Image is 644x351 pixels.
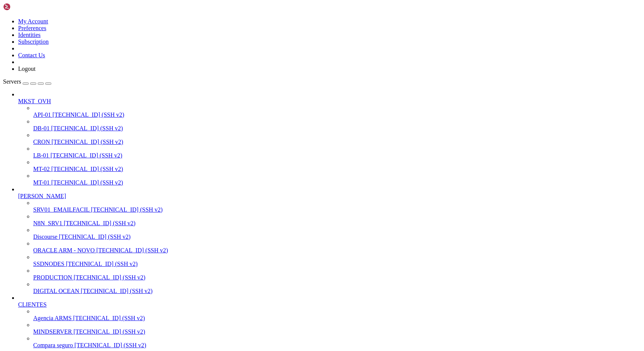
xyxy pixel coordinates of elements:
[33,139,641,145] a: CRON [TECHNICAL_ID] (SSH v2)
[33,254,641,267] li: SSDNODES [TECHNICAL_ID] (SSH v2)
[33,281,641,295] li: DIGITAL OCEAN [TECHNICAL_ID] (SSH v2)
[3,78,51,85] a: Servers
[18,186,641,295] li: [PERSON_NAME]
[74,328,145,335] span: [TECHNICAL_ID] (SSH v2)
[81,288,152,294] span: [TECHNICAL_ID] (SSH v2)
[33,125,641,132] a: DB-01 [TECHNICAL_ID] (SSH v2)
[51,152,122,159] span: [TECHNICAL_ID] (SSH v2)
[33,166,641,172] a: MT-02 [TECHNICAL_ID] (SSH v2)
[33,342,641,349] a: Compara seguro [TECHNICAL_ID] (SSH v2)
[51,179,123,186] span: [TECHNICAL_ID] (SSH v2)
[33,166,50,172] span: MT-02
[33,172,641,186] li: MT-01 [TECHNICAL_ID] (SSH v2)
[66,261,138,267] span: [TECHNICAL_ID] (SSH v2)
[59,233,131,240] span: [TECHNICAL_ID] (SSH v2)
[33,315,641,322] a: Agencia ARMS [TECHNICAL_ID] (SSH v2)
[18,66,35,72] a: Logout
[33,322,641,335] li: MINDSERVER [TECHNICAL_ID] (SSH v2)
[33,274,641,281] a: PRODUCTION [TECHNICAL_ID] (SSH v2)
[33,118,641,132] li: DB-01 [TECHNICAL_ID] (SSH v2)
[33,220,641,227] a: N8N_SRV1 [TECHNICAL_ID] (SSH v2)
[64,220,135,226] span: [TECHNICAL_ID] (SSH v2)
[33,328,72,335] span: MINDSERVER
[74,274,145,281] span: [TECHNICAL_ID] (SSH v2)
[18,32,41,38] a: Identities
[74,342,146,348] span: [TECHNICAL_ID] (SSH v2)
[33,179,50,186] span: MT-01
[18,301,641,308] a: CLIENTES
[52,111,124,118] span: [TECHNICAL_ID] (SSH v2)
[33,206,641,213] a: SRV01_EMAILFACIL [TECHNICAL_ID] (SSH v2)
[33,240,641,254] li: ORACLE ARM - NOVO [TECHNICAL_ID] (SSH v2)
[51,166,123,172] span: [TECHNICAL_ID] (SSH v2)
[18,193,641,200] a: [PERSON_NAME]
[33,233,641,240] a: Discourse [TECHNICAL_ID] (SSH v2)
[33,288,641,295] a: DIGITAL OCEAN [TECHNICAL_ID] (SSH v2)
[33,145,641,159] li: LB-01 [TECHNICAL_ID] (SSH v2)
[33,335,641,349] li: Compara seguro [TECHNICAL_ID] (SSH v2)
[33,288,79,294] span: DIGITAL OCEAN
[33,206,89,213] span: SRV01_EMAILFACIL
[18,38,49,45] a: Subscription
[33,267,641,281] li: PRODUCTION [TECHNICAL_ID] (SSH v2)
[33,179,641,186] a: MT-01 [TECHNICAL_ID] (SSH v2)
[3,3,46,11] img: Shellngn
[33,342,73,348] span: Compara seguro
[33,220,62,226] span: N8N_SRV1
[33,328,641,335] a: MINDSERVER [TECHNICAL_ID] (SSH v2)
[91,206,163,213] span: [TECHNICAL_ID] (SSH v2)
[33,139,50,145] span: CRON
[18,52,45,58] a: Contact Us
[51,139,123,145] span: [TECHNICAL_ID] (SSH v2)
[18,25,46,31] a: Preferences
[33,200,641,213] li: SRV01_EMAILFACIL [TECHNICAL_ID] (SSH v2)
[51,125,123,131] span: [TECHNICAL_ID] (SSH v2)
[33,152,641,159] a: LB-01 [TECHNICAL_ID] (SSH v2)
[33,159,641,172] li: MT-02 [TECHNICAL_ID] (SSH v2)
[33,111,641,118] a: API-01 [TECHNICAL_ID] (SSH v2)
[33,261,641,267] a: SSDNODES [TECHNICAL_ID] (SSH v2)
[18,193,66,199] span: [PERSON_NAME]
[33,152,49,159] span: LB-01
[33,125,50,131] span: DB-01
[33,111,51,118] span: API-01
[33,274,72,281] span: PRODUCTION
[96,247,168,253] span: [TECHNICAL_ID] (SSH v2)
[33,132,641,145] li: CRON [TECHNICAL_ID] (SSH v2)
[33,105,641,118] li: API-01 [TECHNICAL_ID] (SSH v2)
[33,227,641,240] li: Discourse [TECHNICAL_ID] (SSH v2)
[18,98,641,105] a: MKST_OVH
[33,247,95,253] span: ORACLE ARM - NOVO
[33,247,641,254] a: ORACLE ARM - NOVO [TECHNICAL_ID] (SSH v2)
[73,315,145,321] span: [TECHNICAL_ID] (SSH v2)
[18,91,641,186] li: MKST_OVH
[18,301,47,308] span: CLIENTES
[33,308,641,322] li: Agencia ARMS [TECHNICAL_ID] (SSH v2)
[33,261,65,267] span: SSDNODES
[33,213,641,227] li: N8N_SRV1 [TECHNICAL_ID] (SSH v2)
[18,18,48,24] a: My Account
[33,315,72,321] span: Agencia ARMS
[33,233,57,240] span: Discourse
[18,98,51,104] span: MKST_OVH
[3,78,21,85] span: Servers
